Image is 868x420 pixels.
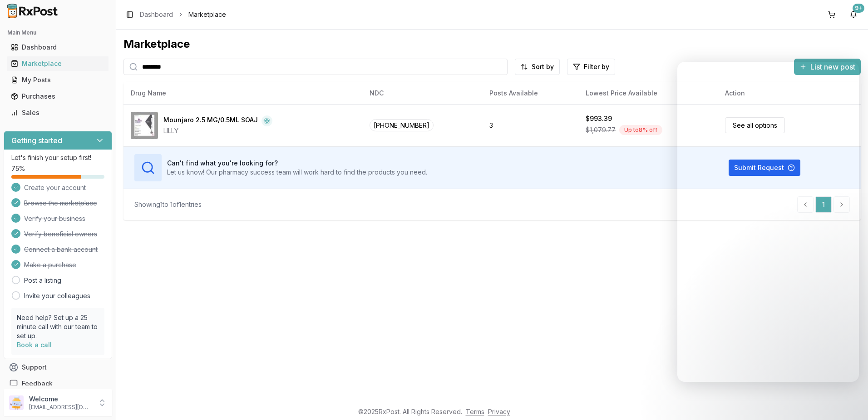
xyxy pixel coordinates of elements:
div: $993.39 [586,114,612,123]
th: Drug Name [123,82,362,104]
button: Dashboard [4,40,112,55]
span: Create your account [24,183,86,192]
h3: Can't find what you're looking for? [167,159,427,168]
button: Marketplace [4,56,112,71]
iframe: Intercom live chat [677,62,859,382]
span: Verify beneficial owners [24,230,97,239]
span: Sort by [532,62,554,71]
span: $1,079.77 [586,125,616,135]
span: 75 % [11,164,25,173]
button: Purchases [4,89,112,104]
span: Connect a bank account [24,245,98,254]
span: [PHONE_NUMBER] [370,119,434,131]
img: Mounjaro 2.5 MG/0.5ML SOAJ [131,112,158,139]
th: NDC [362,82,482,104]
span: Verify your business [24,214,85,223]
th: Posts Available [482,82,578,104]
div: Marketplace [123,37,861,51]
a: Dashboard [140,10,173,19]
a: My Posts [7,72,108,88]
button: Sort by [515,59,560,75]
button: Sales [4,105,112,120]
button: 9+ [846,7,861,22]
div: Mounjaro 2.5 MG/0.5ML SOAJ [163,115,258,126]
div: Purchases [11,92,105,101]
span: Browse the marketplace [24,199,97,208]
div: My Posts [11,75,105,85]
p: Let us know! Our pharmacy success team will work hard to find the products you need. [167,168,427,177]
button: List new post [794,59,861,75]
button: Support [4,359,112,375]
div: LILLY [163,126,272,135]
a: Privacy [488,408,510,415]
iframe: Intercom live chat [837,389,859,411]
a: Sales [7,105,108,121]
a: Marketplace [7,55,108,72]
div: Sales [11,108,105,117]
span: Marketplace [188,10,226,19]
a: Invite your colleagues [24,291,90,300]
nav: breadcrumb [140,10,226,19]
p: Welcome [29,395,92,404]
span: Feedback [22,379,53,388]
p: [EMAIL_ADDRESS][DOMAIN_NAME] [29,404,92,411]
h2: Main Menu [7,29,108,36]
span: List new post [810,61,855,72]
span: Make a purchase [24,260,76,270]
div: Showing 1 to 1 of 1 entries [134,200,202,209]
button: My Posts [4,73,112,87]
a: Book a call [17,341,52,349]
img: User avatar [9,395,24,410]
span: Filter by [584,62,609,71]
th: Lowest Price Available [578,82,718,104]
div: 9+ [853,4,864,13]
h3: Getting started [11,135,62,146]
a: Dashboard [7,39,108,55]
p: Need help? Set up a 25 minute call with our team to set up. [17,313,99,340]
a: Purchases [7,88,108,105]
div: Dashboard [11,43,105,52]
a: Post a listing [24,276,61,285]
img: RxPost Logo [4,4,62,18]
div: Up to 8 % off [619,125,662,135]
div: Marketplace [11,59,105,68]
a: Terms [466,408,484,415]
td: 3 [482,104,578,146]
p: Let's finish your setup first! [11,153,104,162]
button: Filter by [567,59,615,75]
button: Feedback [4,375,112,392]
